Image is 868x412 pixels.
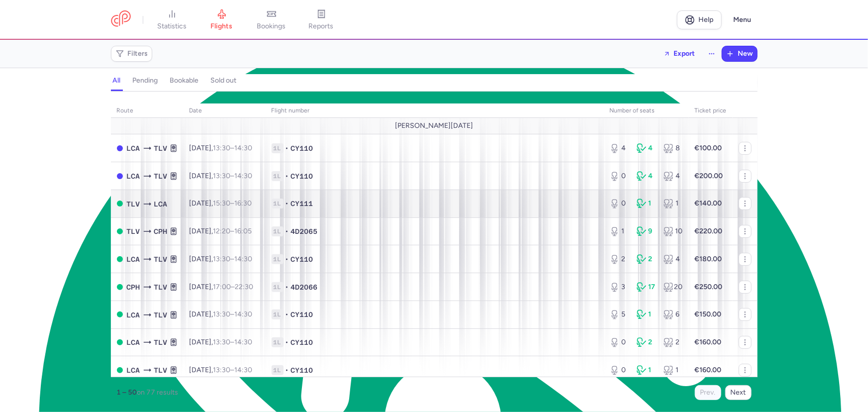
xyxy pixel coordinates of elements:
span: [DATE], [190,366,253,374]
span: TLV [127,199,140,209]
time: 14:30 [235,338,253,346]
span: 4D2065 [291,226,318,236]
div: 0 [610,171,629,181]
span: 1L [272,337,284,347]
div: 5 [610,309,629,319]
div: 2 [664,337,682,347]
span: CY110 [291,337,313,347]
a: flights [197,9,247,31]
span: 1L [272,254,284,264]
span: 1L [272,171,284,181]
span: TLV [154,309,168,320]
span: • [286,282,289,292]
time: 14:30 [235,255,253,263]
span: TLV [127,226,140,237]
div: 1 [637,199,656,208]
span: CY110 [291,365,313,375]
button: New [722,46,757,61]
strong: €180.00 [695,255,722,263]
a: Help [677,10,722,29]
strong: €140.00 [695,199,722,207]
div: 8 [664,143,682,153]
span: • [286,254,289,264]
div: 4 [610,143,629,153]
span: • [286,226,289,236]
th: number of seats [604,103,689,118]
span: 1L [272,143,284,153]
th: Flight number [266,103,604,118]
span: Export [674,50,695,57]
h4: pending [133,76,158,85]
span: TLV [154,365,168,376]
span: [DATE], [190,199,252,207]
span: • [286,143,289,153]
div: 4 [637,143,656,153]
strong: €250.00 [695,283,723,291]
span: – [213,227,252,235]
span: [DATE], [190,283,254,291]
span: [DATE], [190,338,253,346]
div: 3 [610,282,629,292]
span: reports [309,22,334,31]
time: 16:30 [235,199,252,207]
time: 14:30 [235,172,253,180]
span: [DATE], [190,310,253,318]
span: CY110 [291,254,313,264]
span: Filters [128,50,148,58]
button: Export [657,46,702,62]
span: [PERSON_NAME][DATE] [395,122,473,130]
time: 16:05 [235,227,252,235]
span: LCA [127,143,140,154]
div: 4 [664,171,682,181]
span: LCA [154,199,168,209]
div: 2 [637,337,656,347]
span: LCA [127,254,140,265]
span: • [286,337,289,347]
time: 13:30 [213,338,231,346]
strong: €220.00 [695,227,723,235]
time: 17:00 [213,283,231,291]
div: 0 [610,199,629,208]
span: • [286,171,289,181]
span: [DATE], [190,172,253,180]
span: 1L [272,226,284,236]
a: statistics [147,9,197,31]
span: LCA [127,171,140,182]
span: TLV [154,337,168,348]
div: 17 [637,282,656,292]
span: – [213,338,253,346]
span: flights [211,22,233,31]
span: TLV [154,171,168,182]
h4: bookable [170,76,199,85]
span: – [213,172,253,180]
time: 12:20 [213,227,231,235]
strong: €160.00 [695,366,722,374]
time: 14:30 [235,310,253,318]
strong: €100.00 [695,144,722,152]
span: – [213,366,253,374]
time: 14:30 [235,144,253,152]
time: 22:30 [235,283,254,291]
time: 13:30 [213,310,231,318]
div: 4 [637,171,656,181]
time: 15:30 [213,199,231,207]
span: • [286,309,289,319]
h4: all [113,76,121,85]
span: – [213,144,253,152]
div: 9 [637,226,656,236]
time: 13:30 [213,144,231,152]
strong: €150.00 [695,310,722,318]
span: 1L [272,199,284,208]
a: reports [296,9,346,31]
span: CPH [154,226,168,237]
a: bookings [247,9,296,31]
span: – [213,283,254,291]
span: CY111 [291,199,313,208]
span: LCA [127,365,140,376]
span: LCA [127,337,140,348]
div: 1 [637,365,656,375]
div: 2 [637,254,656,264]
div: 10 [664,226,682,236]
strong: 1 – 50 [117,388,137,397]
span: 4D2066 [291,282,318,292]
